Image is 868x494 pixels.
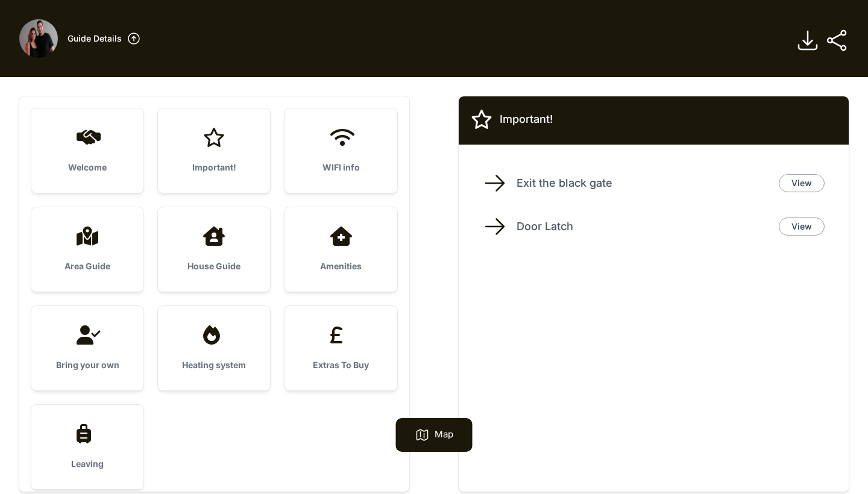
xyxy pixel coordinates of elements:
a: Heating system [158,306,270,390]
a: Important! [158,108,270,193]
p: Door Latch [517,218,769,235]
a: Leaving [31,405,143,489]
img: fyg012wjad9tg46yi4q0sdrdjd51 [19,19,58,58]
h3: House Guide [177,260,251,272]
h3: Important! [177,161,251,174]
a: WIFI info [285,108,397,193]
p: Map [435,428,453,442]
a: Extras To Buy [285,306,397,390]
a: Area Guide [31,207,143,292]
a: View [779,217,825,236]
a: View [779,174,825,192]
a: Welcome [31,108,143,193]
a: Bring your own [31,306,143,390]
h3: Guide Details [68,33,122,45]
a: House Guide [158,207,270,292]
h3: Bring your own [51,359,124,371]
h3: WIFI info [304,161,377,174]
a: Amenities [285,207,397,292]
h3: Amenities [304,260,377,272]
h3: Area Guide [51,260,124,272]
h3: Leaving [51,458,124,470]
h2: Important! [500,111,553,128]
p: Exit the black gate [517,175,769,192]
h3: Welcome [51,161,124,174]
h3: Heating system [177,359,251,371]
h3: Extras To Buy [304,359,377,371]
a: Guide Details [68,31,141,46]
